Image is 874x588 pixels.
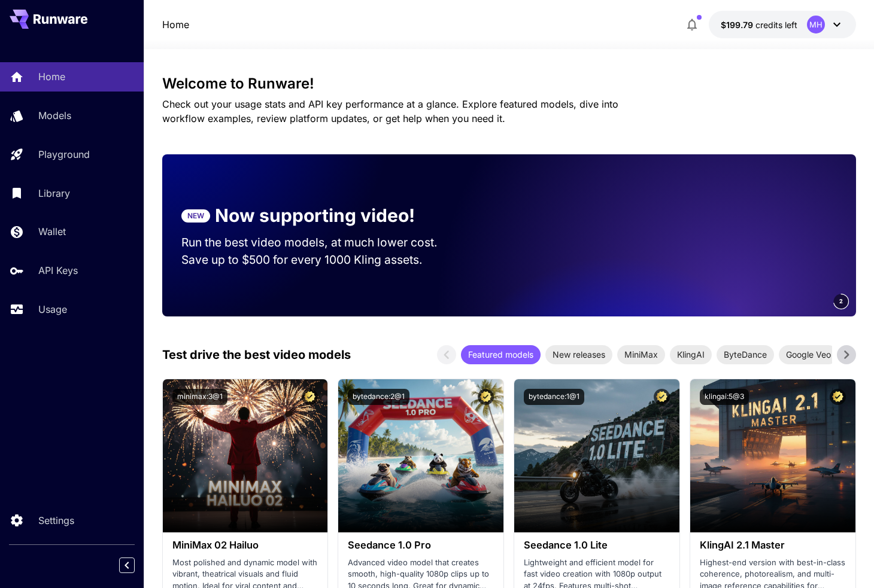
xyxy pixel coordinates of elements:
div: ByteDance [717,345,774,364]
button: bytedance:1@1 [524,389,584,405]
div: MiniMax [617,345,665,364]
span: Check out your usage stats and API key performance at a glance. Explore featured models, dive int... [162,98,618,124]
p: Test drive the best video models [162,346,351,364]
button: Certified Model – Vetted for best performance and includes a commercial license. [302,389,318,405]
button: Certified Model – Vetted for best performance and includes a commercial license. [478,389,494,405]
button: Certified Model – Vetted for best performance and includes a commercial license. [654,389,670,405]
h3: MiniMax 02 Hailuo [172,540,318,551]
p: Home [38,69,65,84]
button: $199.78887MH [709,11,856,38]
h3: Seedance 1.0 Lite [524,540,670,551]
img: alt [163,379,328,532]
a: Home [162,17,189,32]
p: Models [38,108,71,123]
img: alt [690,379,855,532]
div: MH [807,16,825,33]
button: bytedance:2@1 [348,389,409,405]
div: Collapse sidebar [128,555,144,576]
span: Featured models [461,348,541,361]
span: credits left [755,20,797,30]
span: MiniMax [617,348,665,361]
h3: Welcome to Runware! [162,75,856,92]
span: KlingAI [670,348,712,361]
div: KlingAI [670,345,712,364]
span: ByteDance [717,348,774,361]
p: NEW [187,211,204,221]
p: Playground [38,147,90,162]
img: alt [338,379,503,532]
button: klingai:5@3 [700,389,749,405]
h3: KlingAI 2.1 Master [700,540,846,551]
h3: Seedance 1.0 Pro [348,540,494,551]
p: Save up to $500 for every 1000 Kling assets. [181,251,460,269]
p: Now supporting video! [215,202,415,229]
p: Wallet [38,224,66,239]
button: minimax:3@1 [172,389,227,405]
span: New releases [545,348,612,361]
button: Certified Model – Vetted for best performance and includes a commercial license. [830,389,846,405]
img: alt [514,379,679,532]
p: Run the best video models, at much lower cost. [181,234,460,251]
p: API Keys [38,263,78,278]
p: Usage [38,302,67,316]
button: Collapse sidebar [119,557,135,573]
span: 2 [839,297,843,306]
div: New releases [545,345,612,364]
span: $199.79 [721,20,755,30]
p: Library [38,186,70,200]
span: Google Veo [779,348,838,361]
p: Settings [38,513,74,528]
div: Featured models [461,345,541,364]
div: $199.78887 [721,19,797,31]
div: Google Veo [779,345,838,364]
nav: breadcrumb [162,17,189,32]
